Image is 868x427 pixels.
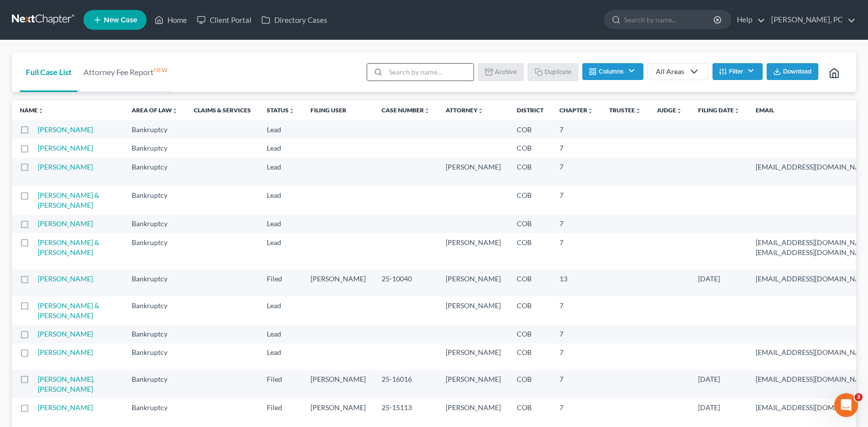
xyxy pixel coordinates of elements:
span: New Case [104,16,137,24]
a: Nameunfold_more [20,106,44,114]
td: Lead [259,139,303,157]
td: Bankruptcy [124,343,186,370]
td: 7 [552,186,601,214]
td: COB [509,398,552,427]
a: [PERSON_NAME] [38,125,93,134]
td: COB [509,186,552,214]
td: 7 [552,120,601,139]
a: [PERSON_NAME] [38,274,93,283]
td: 7 [552,325,601,343]
td: Lead [259,325,303,343]
td: 7 [552,370,601,398]
td: [PERSON_NAME] [438,296,509,325]
a: [PERSON_NAME] [38,144,93,152]
a: Directory Cases [256,11,332,29]
td: 7 [552,158,601,186]
span: Download [783,68,812,76]
td: [PERSON_NAME] [438,343,509,370]
td: Bankruptcy [124,398,186,427]
a: Trusteeunfold_more [609,106,641,114]
td: Lead [259,296,303,325]
button: Columns [582,63,643,80]
a: [PERSON_NAME] [38,403,93,412]
td: Bankruptcy [124,370,186,398]
td: COB [509,343,552,370]
td: Bankruptcy [124,296,186,325]
a: [PERSON_NAME] [38,330,93,338]
td: 7 [552,343,601,370]
td: [PERSON_NAME] [438,398,509,427]
td: [PERSON_NAME] [438,158,509,186]
td: Bankruptcy [124,139,186,157]
td: Filed [259,269,303,296]
td: Bankruptcy [124,233,186,269]
td: [PERSON_NAME] [303,370,374,398]
td: COB [509,325,552,343]
a: Attorney Fee ReportNEW [78,52,173,92]
a: [PERSON_NAME] [38,163,93,171]
td: [PERSON_NAME] [438,370,509,398]
a: Help [732,11,765,29]
td: Lead [259,215,303,233]
a: [PERSON_NAME] & [PERSON_NAME] [38,301,99,320]
td: COB [509,215,552,233]
td: 7 [552,296,601,325]
td: COB [509,139,552,157]
td: [DATE] [690,269,748,296]
button: Filter [712,63,763,80]
td: Lead [259,233,303,269]
i: unfold_more [38,108,44,114]
td: Bankruptcy [124,186,186,214]
i: unfold_more [635,108,641,114]
td: [DATE] [690,370,748,398]
td: 7 [552,215,601,233]
a: Judgeunfold_more [657,106,682,114]
td: COB [509,120,552,139]
i: unfold_more [424,108,430,114]
i: unfold_more [172,108,178,114]
td: COB [509,233,552,269]
td: Bankruptcy [124,215,186,233]
td: Bankruptcy [124,325,186,343]
td: 13 [552,269,601,296]
a: [PERSON_NAME] & [PERSON_NAME] [38,238,99,256]
a: Statusunfold_more [267,106,295,114]
iframe: Intercom live chat [834,393,858,417]
a: [PERSON_NAME], PC [766,11,856,29]
a: Area of Lawunfold_more [132,106,178,114]
td: [PERSON_NAME] [303,398,374,427]
a: Full Case List [20,52,78,92]
td: 25-10040 [374,269,438,296]
td: Filed [259,370,303,398]
td: 7 [552,139,601,157]
a: [PERSON_NAME], [PERSON_NAME] [38,375,94,393]
td: [PERSON_NAME] [303,269,374,296]
i: unfold_more [289,108,295,114]
td: Bankruptcy [124,269,186,296]
th: Claims & Services [186,100,259,120]
a: Filing Dateunfold_more [698,106,740,114]
a: Client Portal [192,11,256,29]
td: COB [509,158,552,186]
td: Lead [259,158,303,186]
i: unfold_more [734,108,740,114]
td: Lead [259,186,303,214]
input: Search by name... [624,10,715,29]
th: Filing User [303,100,374,120]
div: All Areas [656,67,684,77]
td: Bankruptcy [124,120,186,139]
td: [PERSON_NAME] [438,269,509,296]
td: [PERSON_NAME] [438,233,509,269]
i: unfold_more [676,108,682,114]
a: [PERSON_NAME] & [PERSON_NAME] [38,191,99,209]
td: 7 [552,398,601,427]
a: [PERSON_NAME] [38,348,93,356]
td: [DATE] [690,398,748,427]
i: unfold_more [477,108,483,114]
span: 3 [855,393,863,401]
i: unfold_more [587,108,593,114]
td: COB [509,296,552,325]
td: 25-15113 [374,398,438,427]
td: COB [509,269,552,296]
a: [PERSON_NAME] [38,219,93,228]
